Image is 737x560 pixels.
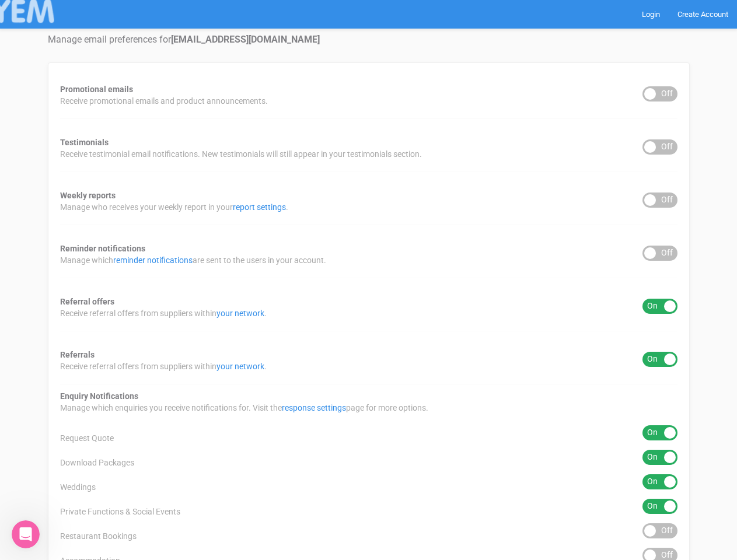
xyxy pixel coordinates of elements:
[60,297,114,306] strong: Referral offers
[60,391,138,401] strong: Enquiry Notifications
[60,191,116,200] strong: Weekly reports
[60,530,137,542] span: Restaurant Bookings
[60,138,109,147] strong: Testimonials
[171,34,320,45] strong: [EMAIL_ADDRESS][DOMAIN_NAME]
[12,520,40,548] iframe: Intercom live chat
[216,309,264,318] a: your network
[60,360,267,372] span: Receive referral offers from suppliers within .
[60,432,114,444] span: Request Quote
[60,85,133,94] strong: Promotional emails
[60,350,95,359] strong: Referrals
[60,307,267,319] span: Receive referral offers from suppliers within .
[282,403,346,412] a: response settings
[60,201,288,213] span: Manage who receives your weekly report in your .
[60,244,145,253] strong: Reminder notifications
[60,95,268,107] span: Receive promotional emails and product announcements.
[233,202,286,212] a: report settings
[60,481,96,493] span: Weddings
[60,457,134,468] span: Download Packages
[48,34,690,45] h4: Manage email preferences for
[60,402,428,414] span: Manage which enquiries you receive notifications for. Visit the page for more options.
[60,148,422,160] span: Receive testimonial email notifications. New testimonials will still appear in your testimonials ...
[113,256,193,265] a: reminder notifications
[216,362,264,371] a: your network
[60,506,180,517] span: Private Functions & Social Events
[60,254,326,266] span: Manage which are sent to the users in your account.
